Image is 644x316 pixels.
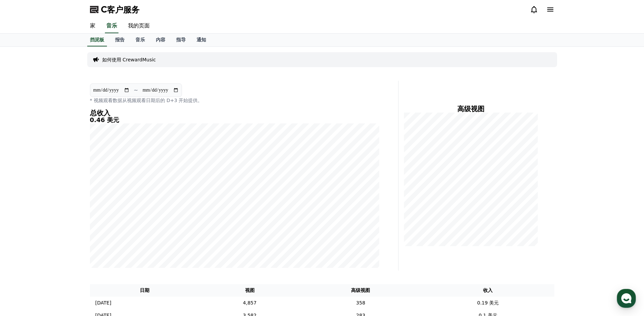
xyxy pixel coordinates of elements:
td: 4,857 [200,297,299,309]
a: 音乐 [130,34,150,46]
p: [DATE] [95,299,111,307]
a: 报告 [110,34,130,46]
span: C客户服务 [101,4,140,15]
th: 视图 [200,284,299,297]
a: 家 [85,19,101,33]
a: 我的页面 [123,19,155,33]
a: 音乐 [105,19,118,33]
a: 指导 [171,34,191,46]
th: 日期 [90,284,200,297]
p: * 视频观看数据从视频观看日期后的 D+3 开始提供。 [90,97,379,104]
font: 指导 [176,37,186,42]
a: 如何使用 CrewardMusic [102,56,156,63]
th: 高级视图 [300,284,422,297]
h4: 总收入 [90,109,379,117]
td: 358 [300,297,422,309]
h5: 0.46 美元 [90,117,379,123]
font: 挡泥板 [90,37,104,42]
h4: 高级视图 [404,105,538,113]
font: 报告 [115,37,125,42]
a: 通知 [191,34,211,46]
td: 0.19 美元 [422,297,554,309]
a: 内容 [150,34,171,46]
font: 内容 [156,37,165,42]
a: 挡泥板 [87,34,107,46]
th: 收入 [422,284,554,297]
font: 通知 [197,37,206,42]
font: 音乐 [135,37,145,42]
p: ~ [134,86,138,94]
a: C客户服务 [90,4,140,15]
